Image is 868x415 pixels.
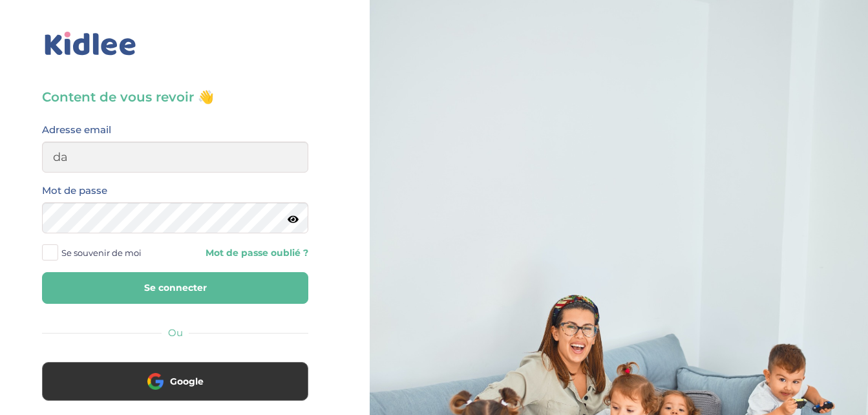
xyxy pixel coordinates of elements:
button: Google [42,362,308,401]
input: Email [42,142,308,173]
button: Se connecter [42,272,308,304]
span: Ou [168,326,183,339]
img: logo_kidlee_bleu [42,29,139,59]
label: Adresse email [42,122,111,138]
h3: Content de vous revoir 👋 [42,88,308,106]
span: Se souvenir de moi [61,244,142,261]
span: Google [170,375,204,388]
a: Mot de passe oublié ? [185,247,308,259]
img: google.png [147,373,164,389]
label: Mot de passe [42,182,107,199]
a: Google [42,384,308,396]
